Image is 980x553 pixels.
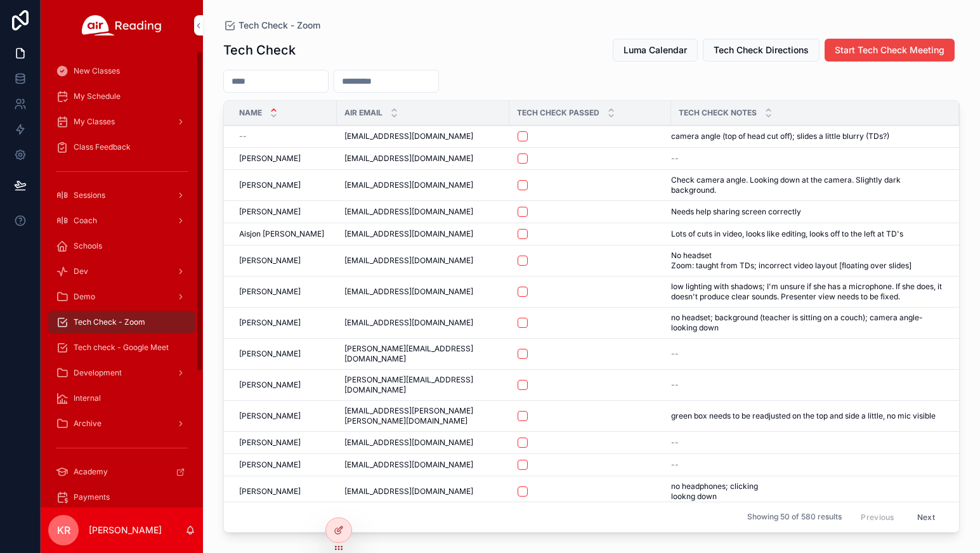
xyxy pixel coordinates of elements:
[671,411,944,421] a: green box needs to be readjusted on the top and side a little, no mic visible
[48,235,195,257] a: Schools
[344,486,473,497] span: [EMAIL_ADDRESS][DOMAIN_NAME]
[48,136,195,159] a: Class Feedback
[74,91,121,101] span: My Schedule
[74,419,101,429] span: Archive
[239,380,301,390] span: [PERSON_NAME]
[239,349,329,359] a: [PERSON_NAME]
[344,108,382,118] span: Air Email
[239,411,329,421] a: [PERSON_NAME]
[344,207,473,217] span: [EMAIL_ADDRESS][DOMAIN_NAME]
[48,285,195,308] a: Demo
[344,153,502,164] a: [EMAIL_ADDRESS][DOMAIN_NAME]
[74,117,115,127] span: My Classes
[671,411,936,421] span: green box needs to be readjusted on the top and side a little, no mic visible
[344,438,473,448] span: [EMAIL_ADDRESS][DOMAIN_NAME]
[344,486,502,497] a: [EMAIL_ADDRESS][DOMAIN_NAME]
[238,19,320,32] span: Tech Check - Zoom
[344,256,502,266] a: [EMAIL_ADDRESS][DOMAIN_NAME]
[239,318,301,328] span: [PERSON_NAME]
[671,438,679,448] span: --
[239,318,329,328] a: [PERSON_NAME]
[48,60,195,82] a: New Classes
[714,44,809,56] span: Tech Check Directions
[239,153,329,164] a: [PERSON_NAME]
[671,460,679,470] span: --
[48,85,195,108] a: My Schedule
[671,131,944,141] a: camera angle (top of head cut off); slides a little blurry (TDs?)
[74,467,108,477] span: Academy
[344,131,473,141] span: [EMAIL_ADDRESS][DOMAIN_NAME]
[74,216,97,226] span: Coach
[344,318,502,328] a: [EMAIL_ADDRESS][DOMAIN_NAME]
[223,41,296,59] h1: Tech Check
[671,438,944,448] a: --
[344,438,502,448] a: [EMAIL_ADDRESS][DOMAIN_NAME]
[671,481,944,502] a: no headphones; clicking lookng down
[344,131,502,141] a: [EMAIL_ADDRESS][DOMAIN_NAME]
[344,406,502,426] a: [EMAIL_ADDRESS][PERSON_NAME][PERSON_NAME][DOMAIN_NAME]
[48,311,195,334] a: Tech Check - Zoom
[239,180,329,190] a: [PERSON_NAME]
[74,292,95,302] span: Demo
[74,342,169,353] span: Tech check - Google Meet
[223,19,320,32] a: Tech Check - Zoom
[239,460,329,470] a: [PERSON_NAME]
[74,317,145,327] span: Tech Check - Zoom
[671,207,801,217] span: Needs help sharing screen correctly
[671,153,944,164] a: --
[74,492,110,502] span: Payments
[747,512,842,523] span: Showing 50 of 580 results
[671,313,944,333] a: no headset; background (teacher is sitting on a couch); camera angle- looking down
[74,266,88,276] span: Dev
[671,282,944,302] a: low lighting with shadows; I'm unsure if she has a microphone. If she does, it doesn't produce cl...
[671,131,889,141] span: camera angle (top of head cut off); slides a little blurry (TDs?)
[48,110,195,133] a: My Classes
[239,486,301,497] span: [PERSON_NAME]
[74,241,102,251] span: Schools
[239,131,247,141] span: --
[48,184,195,207] a: Sessions
[624,44,687,56] span: Luma Calendar
[239,180,301,190] span: [PERSON_NAME]
[239,438,301,448] span: [PERSON_NAME]
[671,481,806,502] span: no headphones; clicking lookng down
[239,108,262,118] span: Name
[74,66,120,76] span: New Classes
[344,153,473,164] span: [EMAIL_ADDRESS][DOMAIN_NAME]
[239,411,301,421] span: [PERSON_NAME]
[82,15,162,36] img: App logo
[239,380,329,390] a: [PERSON_NAME]
[74,368,122,378] span: Development
[239,486,329,497] a: [PERSON_NAME]
[344,180,473,190] span: [EMAIL_ADDRESS][DOMAIN_NAME]
[671,460,944,470] a: --
[908,507,944,527] button: Next
[344,229,502,239] a: [EMAIL_ADDRESS][DOMAIN_NAME]
[48,486,195,509] a: Payments
[74,142,131,152] span: Class Feedback
[825,39,955,62] button: Start Tech Check Meeting
[239,207,329,217] a: [PERSON_NAME]
[239,287,301,297] span: [PERSON_NAME]
[671,349,944,359] a: --
[344,344,502,364] a: [PERSON_NAME][EMAIL_ADDRESS][DOMAIN_NAME]
[344,460,473,470] span: [EMAIL_ADDRESS][DOMAIN_NAME]
[239,229,324,239] span: Aisjon [PERSON_NAME]
[613,39,698,62] button: Luma Calendar
[74,393,101,403] span: Internal
[57,523,70,538] span: KR
[671,250,944,271] a: No headset Zoom: taught from TDs; incorrect video layout [floating over slides]
[671,349,679,359] span: --
[344,207,502,217] a: [EMAIL_ADDRESS][DOMAIN_NAME]
[89,524,162,537] p: [PERSON_NAME]
[239,349,301,359] span: [PERSON_NAME]
[671,229,944,239] a: Lots of cuts in video, looks like editing, looks off to the left at TD's
[517,108,599,118] span: Tech Check Passed
[48,361,195,384] a: Development
[239,131,329,141] a: --
[41,51,203,507] div: scrollable content
[344,287,502,297] a: [EMAIL_ADDRESS][DOMAIN_NAME]
[48,336,195,359] a: Tech check - Google Meet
